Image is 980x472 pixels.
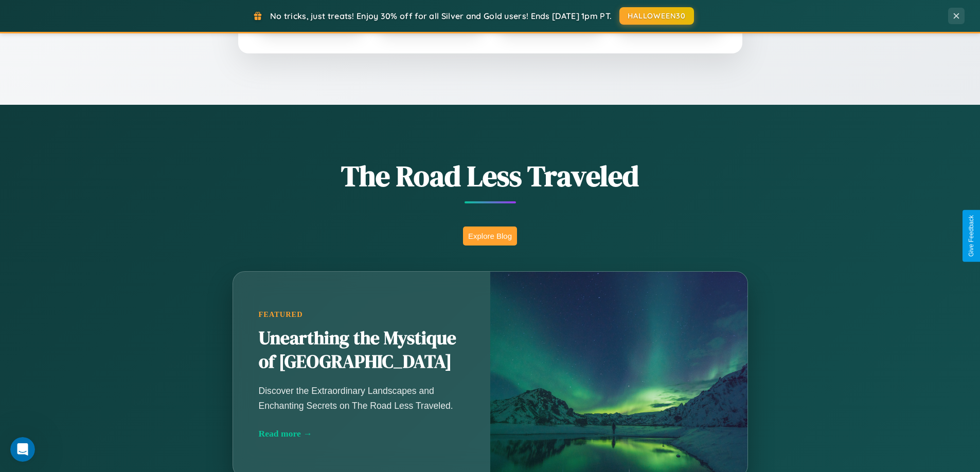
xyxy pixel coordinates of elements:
div: Featured [259,310,465,319]
h2: Unearthing the Mystique of [GEOGRAPHIC_DATA] [259,327,465,374]
span: No tricks, just treats! Enjoy 30% off for all Silver and Gold users! Ends [DATE] 1pm PT. [270,11,612,21]
iframe: Intercom live chat [10,437,35,462]
h1: The Road Less Traveled [182,156,799,196]
div: Give Feedback [968,215,975,257]
button: HALLOWEEN30 [619,7,694,25]
p: Discover the Extraordinary Landscapes and Enchanting Secrets on The Road Less Traveled. [259,384,465,412]
div: Read more → [259,428,465,439]
button: Explore Blog [463,226,517,246]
